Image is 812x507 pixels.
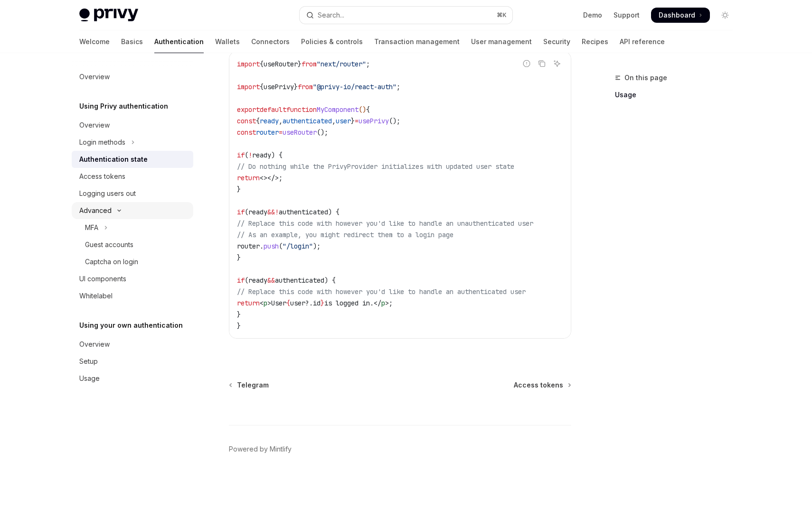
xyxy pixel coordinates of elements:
button: Copy the contents from the code block [536,57,548,70]
span: ready [248,208,267,216]
span: = [279,128,283,137]
div: Logging users out [79,188,136,199]
a: Support [614,10,640,20]
span: import [237,60,260,68]
span: if [237,151,245,159]
span: , [279,117,283,125]
span: { [260,83,264,91]
button: Toggle Login methods section [72,134,193,151]
span: p [264,299,267,307]
span: export [237,105,260,114]
a: Logging users out [72,185,193,202]
a: Authentication [154,30,204,53]
span: ); [313,242,321,250]
span: user [290,299,305,307]
span: from [298,83,313,91]
a: Access tokens [514,380,570,390]
a: Access tokens [72,168,193,185]
span: usePrivy [359,117,389,125]
span: ) { [271,151,283,159]
span: default [260,105,286,114]
div: Captcha on login [85,256,138,267]
button: Ask AI [551,57,563,70]
a: UI components [72,270,193,287]
span: ) { [324,276,336,285]
span: } [237,322,241,330]
div: Overview [79,120,110,131]
span: router [256,128,279,137]
button: Open search [300,7,512,24]
span: ready [252,151,271,159]
span: } [321,299,324,307]
span: const [237,117,256,125]
span: (); [389,117,400,125]
a: Telegram [230,380,269,390]
span: return [237,299,260,307]
span: { [366,105,370,114]
div: Authentication state [79,154,148,165]
span: return [237,174,260,182]
a: Policies & controls [301,30,363,53]
div: Whitelabel [79,290,113,302]
a: Transaction management [374,30,460,53]
span: Dashboard [659,10,695,20]
div: Overview [79,71,110,83]
span: Telegram [237,380,269,390]
a: Overview [72,68,193,85]
img: light logo [79,9,138,22]
span: "next/router" [317,60,366,68]
a: Usage [615,87,740,102]
div: Setup [79,356,98,367]
span: = [355,117,359,125]
button: Report incorrect code [520,57,533,70]
a: Overview [72,336,193,353]
span: p [381,299,385,307]
span: "@privy-io/react-auth" [313,83,397,91]
span: ) { [328,208,340,216]
span: usePrivy [264,83,294,91]
span: ! [275,208,279,216]
span: } [237,185,241,194]
a: User management [471,30,532,53]
a: Powered by Mintlify [229,444,292,454]
a: Captcha on login [72,253,193,270]
a: Overview [72,117,193,134]
span: import [237,83,260,91]
a: Setup [72,353,193,370]
a: API reference [620,30,665,53]
span: && [267,276,275,285]
span: > [267,299,271,307]
span: // As an example, you might redirect them to a login page [237,230,453,239]
span: authenticated [275,276,324,285]
span: router [237,242,260,250]
span: ready [260,117,279,125]
span: useRouter [264,60,298,68]
span: function [286,105,317,114]
span: ; [279,174,283,182]
div: Overview [79,339,110,350]
a: Wallets [215,30,240,53]
button: Toggle dark mode [718,8,733,23]
span: if [237,208,245,216]
span: <></> [260,174,279,182]
a: Security [543,30,570,53]
span: } [298,60,302,68]
span: ! [248,151,252,159]
span: { [260,60,264,68]
span: ; [389,299,393,307]
span: ; [397,83,400,91]
div: UI components [79,273,126,285]
span: } [351,117,355,125]
h5: Using Privy authentication [79,101,168,112]
span: ⌘ K [497,11,507,19]
a: Authentication state [72,151,193,168]
span: // Replace this code with however you'd like to handle an unauthenticated user [237,219,533,228]
a: Whitelabel [72,287,193,304]
span: authenticated [283,117,332,125]
a: Recipes [582,30,608,53]
button: Toggle MFA section [72,219,193,236]
div: MFA [85,222,98,233]
span: . [260,242,264,250]
span: </ [374,299,381,307]
span: User [271,299,286,307]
